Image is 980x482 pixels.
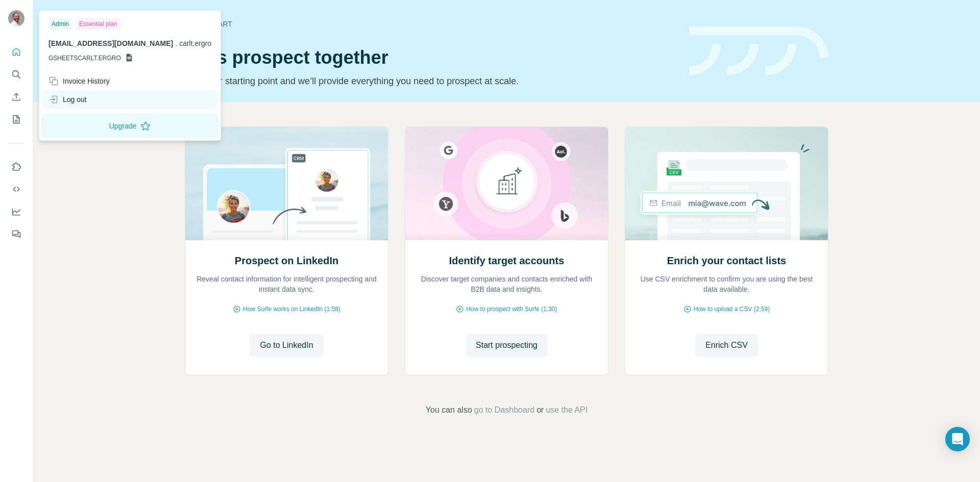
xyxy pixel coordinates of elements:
[466,305,557,314] span: How to prospect with Surfe (1:30)
[48,39,173,47] span: [EMAIL_ADDRESS][DOMAIN_NAME]
[48,94,87,105] div: Log out
[8,110,24,129] button: My lists
[8,202,24,221] button: Dashboard
[8,43,24,61] button: Quick start
[179,39,211,47] span: carlt.ergro
[185,19,677,29] div: Quick start
[426,404,472,416] span: You can also
[625,127,828,240] img: Enrich your contact lists
[689,27,828,76] img: banner
[195,274,378,294] p: Reveal contact information for intelligent prospecting and instant data sync.
[476,339,537,351] span: Start prospecting
[185,127,388,240] img: Prospect on LinkedIn
[415,274,598,294] p: Discover target companies and contacts enriched with B2B data and insights.
[667,253,786,268] h2: Enrich your contact lists
[8,225,24,243] button: Feedback
[8,180,24,198] button: Use Surfe API
[536,404,544,416] span: or
[474,404,534,416] button: go to Dashboard
[185,74,677,88] p: Pick your starting point and we’ll provide everything you need to prospect at scale.
[8,88,24,106] button: Enrich CSV
[705,339,748,351] span: Enrich CSV
[76,18,120,30] div: Essential plan
[694,305,770,314] span: How to upload a CSV (2:59)
[41,114,218,138] button: Upgrade
[48,18,72,30] div: Admin
[449,253,565,268] h2: Identify target accounts
[695,334,758,357] button: Enrich CSV
[8,158,24,176] button: Use Surfe on LinkedIn
[465,334,548,357] button: Start prospecting
[8,10,24,27] img: Avatar
[243,305,340,314] span: How Surfe works on LinkedIn (1:58)
[185,47,677,68] h1: Let’s prospect together
[405,127,608,240] img: Identify target accounts
[235,253,338,268] h2: Prospect on LinkedIn
[48,54,121,63] span: GSHEETSCARLT.ERGRO
[635,274,818,294] p: Use CSV enrichment to confirm you are using the best data available.
[945,427,970,451] div: Open Intercom Messenger
[8,65,24,84] button: Search
[250,334,323,357] button: Go to LinkedIn
[260,339,313,351] span: Go to LinkedIn
[546,404,587,416] button: use the API
[175,39,177,47] span: .
[48,76,110,86] div: Invoice History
